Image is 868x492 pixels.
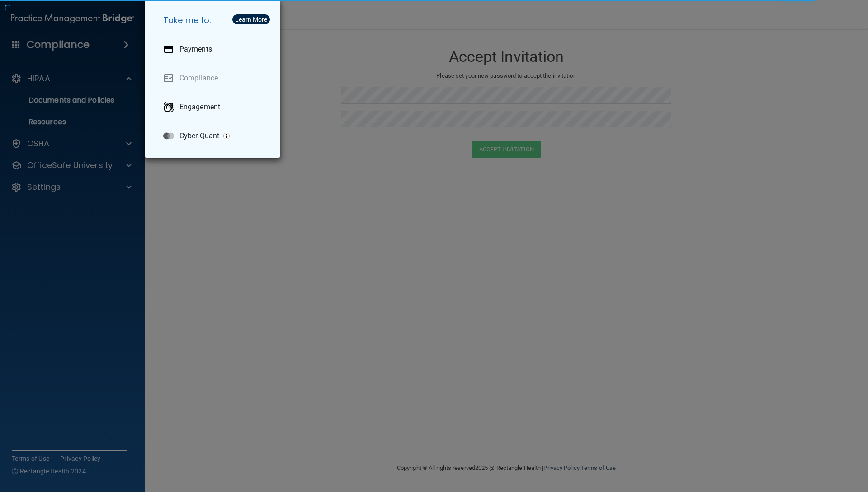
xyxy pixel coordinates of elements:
[156,37,273,62] a: Payments
[156,8,273,33] h5: Take me to:
[235,16,267,23] div: Learn More
[712,428,857,464] iframe: Drift Widget Chat Controller
[179,131,219,141] p: Cyber Quant
[156,66,273,91] a: Compliance
[232,14,270,24] button: Learn More
[179,45,212,54] p: Payments
[156,94,273,120] a: Engagement
[179,103,220,112] p: Engagement
[156,123,273,149] a: Cyber Quant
